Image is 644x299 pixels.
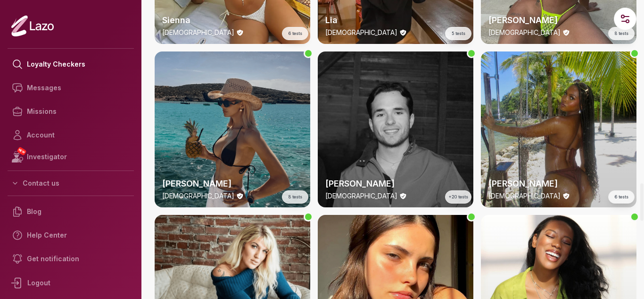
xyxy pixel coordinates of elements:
span: NEW [17,146,27,156]
h2: Lia [325,14,466,27]
span: 8 tests [289,194,302,200]
a: Help Center [8,223,134,247]
p: [DEMOGRAPHIC_DATA] [325,191,397,201]
h2: [PERSON_NAME] [488,14,629,27]
button: Contact us [8,175,134,192]
p: [DEMOGRAPHIC_DATA] [325,28,397,37]
a: thumbchecker[PERSON_NAME][DEMOGRAPHIC_DATA]6 tests [481,51,636,207]
a: Get notification [8,247,134,271]
h2: Sienna [162,14,303,27]
a: NEWInvestigator [8,147,134,167]
span: +20 tests [449,194,468,200]
span: 5 tests [452,30,465,37]
h2: [PERSON_NAME] [162,177,303,190]
p: [DEMOGRAPHIC_DATA] [488,191,561,201]
h2: [PERSON_NAME] [488,177,629,190]
div: Logout [8,271,134,295]
a: thumbchecker[PERSON_NAME][DEMOGRAPHIC_DATA]8 tests [155,51,310,207]
h2: [PERSON_NAME] [325,177,466,190]
img: checker [318,51,473,207]
p: [DEMOGRAPHIC_DATA] [162,191,234,201]
a: thumbchecker[PERSON_NAME][DEMOGRAPHIC_DATA]+20 tests [318,51,473,207]
p: [DEMOGRAPHIC_DATA] [162,28,234,37]
span: 8 tests [615,30,628,37]
span: 6 tests [615,194,628,200]
span: 6 tests [289,30,302,37]
p: [DEMOGRAPHIC_DATA] [488,28,561,37]
a: Account [8,123,134,147]
a: Blog [8,200,134,223]
a: Missions [8,100,134,123]
a: Messages [8,76,134,100]
img: checker [155,51,310,207]
a: Loyalty Checkers [8,52,134,76]
img: checker [481,51,636,207]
